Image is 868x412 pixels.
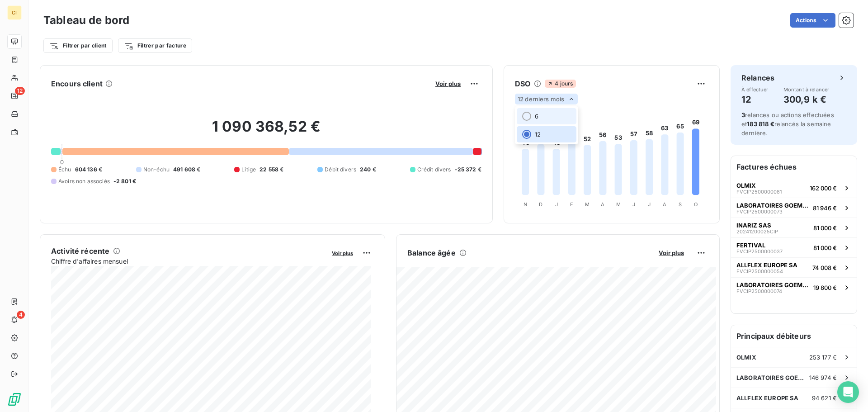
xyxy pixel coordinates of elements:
span: Voir plus [659,249,684,256]
span: -25 372 € [455,166,481,174]
button: OLMIXFVCIP2500000081162 000 € [731,178,857,198]
span: INARIZ SAS [736,222,771,229]
span: Voir plus [435,80,461,87]
span: ALLFLEX EUROPE SA [736,261,797,269]
button: Voir plus [433,80,463,88]
span: 12 derniers mois [518,95,564,103]
h6: Encours client [51,78,103,89]
span: -2 801 € [113,177,136,185]
span: 162 000 € [810,185,837,192]
span: 491 608 € [173,166,200,174]
tspan: O [694,201,698,208]
span: OLMIX [736,354,756,361]
tspan: A [663,201,666,208]
tspan: N [524,201,527,208]
span: Non-échu [143,166,170,174]
h6: Relances [741,72,774,83]
span: FVCIP2500000037 [736,249,783,254]
span: 74 008 € [812,264,837,271]
button: FERTIVALFVCIP250000003781 000 € [731,237,857,257]
img: Logo LeanPay [7,392,22,407]
span: 0 [60,158,64,166]
span: FVCIP2500000074 [736,289,782,294]
h6: Factures échues [731,156,857,178]
span: LABORATOIRES GOEMAR [736,281,810,289]
h6: Balance âgée [407,247,456,258]
span: ALLFLEX EUROPE SA [736,394,799,402]
tspan: D [539,201,542,208]
button: Voir plus [656,249,687,257]
li: 6 [517,108,576,124]
h6: Principaux débiteurs [731,325,857,347]
tspan: S [679,201,682,208]
span: 4 [17,311,25,319]
span: Crédit divers [417,166,451,174]
tspan: J [632,201,635,208]
span: Échu [58,166,71,174]
button: Filtrer par client [43,38,113,53]
h6: DSO [515,78,530,89]
button: INARIZ SAS20241200025CIP81 000 € [731,218,857,237]
span: 81 000 € [813,224,837,232]
span: 94 621 € [812,394,837,402]
h2: 1 090 368,52 € [51,118,481,145]
span: 183 818 € [747,120,774,128]
h4: 12 [741,92,769,107]
span: 81 000 € [813,244,837,251]
button: Voir plus [329,249,356,257]
button: ALLFLEX EUROPE SAFVCIP250000005474 008 € [731,257,857,277]
span: 604 136 € [75,166,102,174]
span: Débit divers [325,166,356,174]
span: OLMIX [736,182,756,189]
span: 81 946 € [813,204,837,212]
div: CI [7,5,22,20]
span: 20241200025CIP [736,229,778,234]
span: 3 [741,111,745,118]
button: Filtrer par facture [118,38,192,53]
span: FVCIP2500000081 [736,189,782,194]
span: FVCIP2500000073 [736,209,783,214]
li: 12 [517,126,576,142]
span: FERTIVAL [736,242,765,249]
tspan: M [585,201,590,208]
span: Avoirs non associés [58,177,110,185]
span: LABORATOIRES GOEMAR [736,202,809,209]
span: 12 [15,87,25,95]
div: Open Intercom Messenger [837,381,859,403]
tspan: J [555,201,558,208]
button: LABORATOIRES GOEMARFVCIP250000007419 800 € [731,277,857,297]
span: Voir plus [332,250,353,256]
span: 4 jours [545,80,576,88]
span: relances ou actions effectuées et relancés la semaine dernière. [741,111,834,137]
span: Montant à relancer [783,87,830,92]
span: 253 177 € [809,354,837,361]
span: 19 800 € [813,284,837,291]
span: Litige [241,166,256,174]
button: Actions [790,13,835,28]
span: 22 558 € [259,166,283,174]
span: FVCIP2500000054 [736,269,783,274]
span: 146 974 € [809,374,837,381]
span: 240 € [360,166,376,174]
h3: Tableau de bord [43,12,129,28]
tspan: F [570,201,573,208]
button: LABORATOIRES GOEMARFVCIP250000007381 946 € [731,198,857,218]
span: LABORATOIRES GOEMAR [736,374,809,381]
h6: Activité récente [51,246,109,256]
tspan: J [648,201,651,208]
span: À effectuer [741,87,769,92]
tspan: A [601,201,604,208]
tspan: M [616,201,621,208]
h4: 300,9 k € [783,92,830,107]
span: Chiffre d'affaires mensuel [51,256,325,266]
